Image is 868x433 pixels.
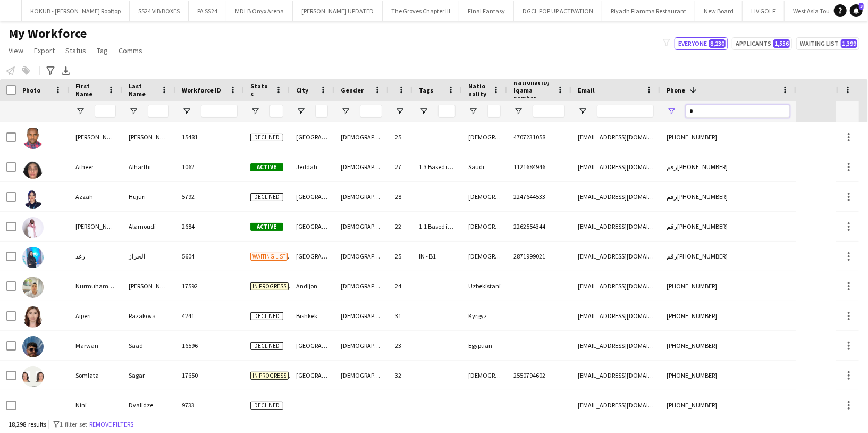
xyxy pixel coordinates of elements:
[296,106,306,116] button: Open Filter Menu
[709,39,726,48] span: 8,230
[69,122,122,152] div: [PERSON_NAME]
[30,44,59,57] a: Export
[578,106,587,116] button: Open Filter Menu
[513,163,545,171] span: 1121684946
[513,193,545,201] span: 2247644533
[175,212,244,241] div: 2684
[597,105,654,118] input: Email Filter Input
[61,44,90,57] a: Status
[22,277,44,298] img: Nurmuhammad Sodikov
[514,1,602,21] button: DGCL POP UP ACTIVATION
[513,106,523,116] button: Open Filter Menu
[201,105,238,118] input: Workforce ID Filter Input
[250,282,289,290] span: In progress
[660,361,796,390] div: [PHONE_NUMBER]
[226,1,293,21] button: MDLB Onyx Arena
[44,64,57,77] app-action-btn: Advanced filters
[290,152,334,181] div: Jeddah
[850,4,863,17] a: 3
[290,182,334,211] div: [GEOGRAPHIC_DATA]
[175,182,244,211] div: 5792
[148,105,169,118] input: Last Name Filter Input
[69,242,122,271] div: رغد
[389,122,412,152] div: 25
[22,247,44,268] img: رغد الخراز
[796,37,859,50] button: Waiting list1,399
[22,1,130,21] button: KOKUB - [PERSON_NAME] Rooftop
[182,106,191,116] button: Open Filter Menu
[334,271,389,301] div: [DEMOGRAPHIC_DATA]
[129,82,156,98] span: Last Name
[334,331,389,360] div: [DEMOGRAPHIC_DATA]
[571,361,660,390] div: [EMAIL_ADDRESS][DOMAIN_NAME]
[122,390,175,420] div: Dvalidze
[250,372,289,380] span: In progress
[122,301,175,330] div: Razakova
[389,242,412,271] div: 25
[462,331,507,360] div: Egyptian
[75,106,85,116] button: Open Filter Menu
[412,212,462,241] div: 1.1 Based in [GEOGRAPHIC_DATA], 1.3 Based in [GEOGRAPHIC_DATA], 2.1 English Level = 1/3 Poor, 2.2...
[389,301,412,330] div: 31
[389,182,412,211] div: 28
[22,86,40,94] span: Photo
[419,86,433,94] span: Tags
[290,242,334,271] div: [GEOGRAPHIC_DATA]
[859,3,864,10] span: 3
[412,152,462,181] div: 1.3 Based in [GEOGRAPHIC_DATA], Presentable B
[315,105,328,118] input: City Filter Input
[513,371,545,379] span: 2550794602
[841,39,857,48] span: 1,399
[175,152,244,181] div: 1062
[95,105,116,118] input: First Name Filter Input
[22,128,44,149] img: محمد احمد حسين
[341,86,364,94] span: Gender
[334,122,389,152] div: [DEMOGRAPHIC_DATA]
[571,182,660,211] div: [EMAIL_ADDRESS][DOMAIN_NAME]
[122,361,175,390] div: Sagar
[686,105,790,118] input: Phone Filter Input
[389,271,412,301] div: 24
[462,271,507,301] div: Uzbekistani
[660,122,796,152] div: ‎[PHONE_NUMBER]
[660,390,796,420] div: [PHONE_NUMBER]
[9,26,87,41] span: My Workforce
[122,122,175,152] div: [PERSON_NAME]
[389,152,412,181] div: 27
[571,301,660,330] div: [EMAIL_ADDRESS][DOMAIN_NAME]
[189,1,226,21] button: PA SS24
[571,390,660,420] div: [EMAIL_ADDRESS][DOMAIN_NAME]
[69,390,122,420] div: Nini
[660,212,796,241] div: رقم[PHONE_NUMBER]
[389,212,412,241] div: 22
[675,37,728,50] button: Everyone8,230
[69,331,122,360] div: Marwan
[571,122,660,152] div: [EMAIL_ADDRESS][DOMAIN_NAME]
[4,44,28,57] a: View
[660,301,796,330] div: [PHONE_NUMBER]
[114,44,147,57] a: Comms
[743,1,785,21] button: LIV GOLF
[360,105,382,118] input: Gender Filter Input
[97,46,108,55] span: Tag
[250,223,283,231] span: Active
[513,222,545,230] span: 2262554344
[660,152,796,181] div: رقم[PHONE_NUMBER]
[22,187,44,209] img: Azzah Hujuri
[34,46,55,55] span: Export
[290,122,334,152] div: [GEOGRAPHIC_DATA]
[459,1,514,21] button: Final Fantasy
[129,106,138,116] button: Open Filter Menu
[334,212,389,241] div: [DEMOGRAPHIC_DATA]
[122,152,175,181] div: Alharthi
[571,271,660,301] div: [EMAIL_ADDRESS][DOMAIN_NAME]
[60,64,72,77] app-action-btn: Export XLSX
[296,86,308,94] span: City
[462,301,507,330] div: Kyrgyz
[667,86,685,94] span: Phone
[785,1,863,21] button: West Asia Tournament
[130,1,189,21] button: SS24 VIB BOXES
[175,242,244,271] div: 5604
[250,193,283,201] span: Declined
[175,361,244,390] div: 17650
